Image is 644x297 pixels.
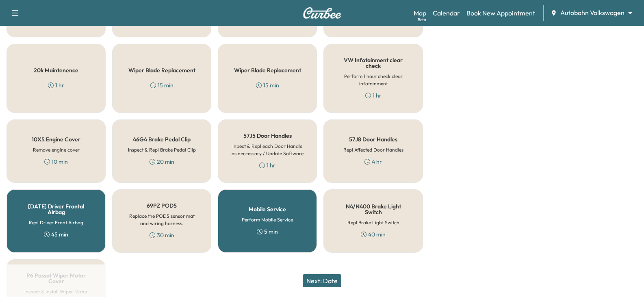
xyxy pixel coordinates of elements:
div: 20 min [150,158,174,166]
h5: 69PZ PODS [147,203,177,208]
h5: 46G4 Brake Pedal Clip [133,137,191,142]
h6: Repl Affected Door Handles [343,146,403,154]
a: MapBeta [414,8,426,18]
div: 10 min [44,158,68,166]
div: 4 hr [364,158,382,166]
h6: Replace the PODS sensor mat and wiring harness. [126,212,198,227]
h6: Perform Mobile Service [242,216,293,223]
h5: 57J5 Door Handles [243,133,292,139]
img: Curbee Logo [303,7,342,19]
h5: N4/N400 Brake Light Switch [337,204,409,215]
div: 45 min [44,230,68,238]
h5: 20k Maintenence [34,67,78,73]
div: 40 min [361,230,386,238]
div: Beta [418,17,426,23]
h5: 10X5 Engine Cover [32,137,80,142]
div: 15 min [256,81,279,89]
div: 1 hr [259,161,275,169]
h6: Inspect & Repl Brake Pedal Clip [128,146,196,154]
div: 15 min [150,81,173,89]
h6: Repl Brake Light Switch [347,219,399,226]
div: 1 hr [365,91,382,100]
h5: 57J8 Door Handles [349,137,397,142]
div: 1 hr [48,81,64,89]
h5: VW Infotainment clear check [337,57,409,69]
div: 30 min [150,231,174,239]
h5: [DATE] Driver Frontal Airbag [20,204,92,215]
div: 5 min [257,228,278,236]
a: Book New Appointment [466,8,535,18]
a: Calendar [433,8,460,18]
h6: Inpect & Repl each Door Handle as neccessary / Update Software [231,143,304,157]
h6: Repl Driver Front Airbag [29,219,83,226]
h5: Wiper Blade Replacement [234,67,301,73]
h6: Perform 1 hour check clear infotainment [337,73,409,87]
h6: Remove engine cover [33,146,80,154]
h5: Wiper Blade Replacement [128,67,195,73]
button: Next: Date [303,274,341,287]
span: Autobahn Volkswagen [560,8,624,17]
h5: Mobile Service [249,206,286,212]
